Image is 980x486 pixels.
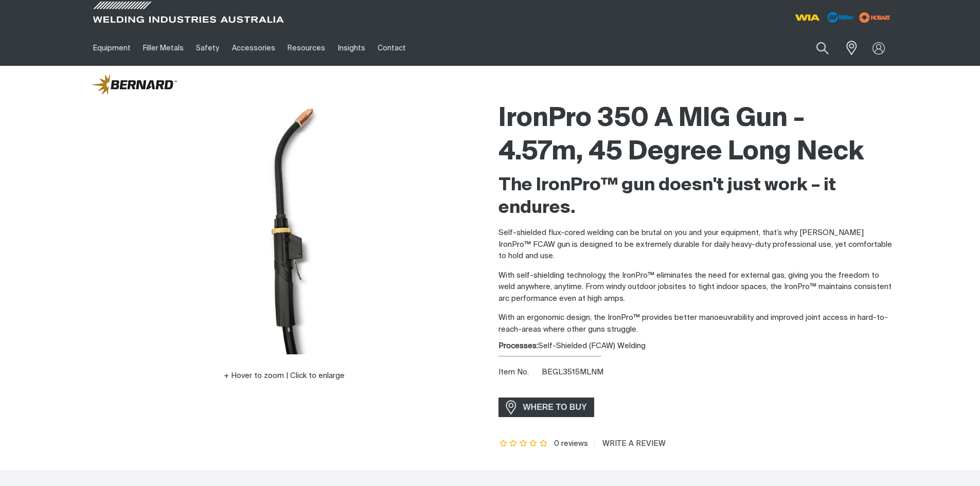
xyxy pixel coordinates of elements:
[498,174,894,220] h2: The IronPro™ gun doesn't just work – it endures.
[190,30,225,66] a: Safety
[856,10,894,25] img: miller
[281,30,331,66] a: Resources
[226,30,281,66] a: Accessories
[498,227,894,262] p: Self-shielded flux-cored welding can be brutal on you and your equipment, that’s why [PERSON_NAME...
[371,30,412,66] a: Contact
[516,399,594,416] span: WHERE TO BUY
[498,270,894,305] p: With self-shielding technology, the IronPro™ eliminates the need for external gas, giving you the...
[792,36,840,60] input: Search product name or item no.
[498,367,540,379] span: Item No.
[218,370,351,382] button: Hover to zoom | Click to enlarge
[331,30,371,66] a: Insights
[498,312,894,335] p: With an ergonomic design, the IronPro™ provides better manoeuvrability and improved joint access ...
[805,36,840,60] button: Search products
[498,340,894,352] div: Self-Shielded (FCAW) Welding
[87,30,692,66] nav: Main
[498,102,894,169] h1: IronPro 350 A MIG Gun - 4.57m, 45 Degree Long Neck
[498,342,538,350] strong: Processes:
[137,30,190,66] a: Filler Metals
[498,440,549,447] span: Rating: {0}
[498,398,595,417] a: WHERE TO BUY
[87,30,137,66] a: Equipment
[554,440,588,447] span: 0 reviews
[542,368,603,376] span: BEGL3515MLNM
[156,97,413,354] img: IronPro 350 A MIG Gun - 4.57m, 45 Degree Long Neck
[594,439,666,448] a: WRITE A REVIEW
